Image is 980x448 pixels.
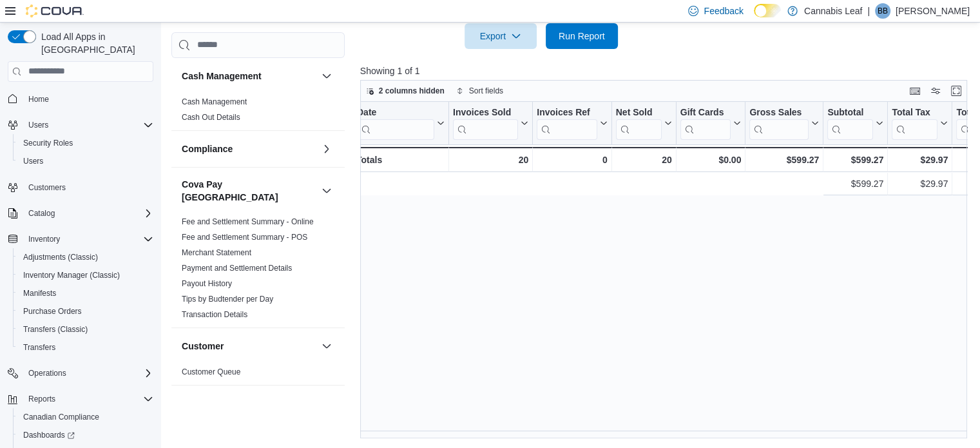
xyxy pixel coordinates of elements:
[23,179,153,195] span: Customers
[892,152,948,168] div: $29.97
[182,340,224,353] h3: Customer
[18,304,87,319] a: Purchase Orders
[182,142,233,155] h3: Compliance
[18,340,61,355] a: Transfers
[319,141,334,157] button: Compliance
[182,217,314,227] span: Fee and Settlement Summary - Online
[182,70,262,83] h3: Cash Management
[23,91,153,107] span: Home
[23,342,55,353] span: Transfers
[3,364,159,382] button: Operations
[356,152,445,168] div: Totals
[23,117,53,133] button: Users
[23,180,71,195] a: Customers
[18,322,153,337] span: Transfers (Classic)
[23,117,153,133] span: Users
[23,306,82,317] span: Purchase Orders
[749,152,819,168] div: $599.27
[23,324,88,335] span: Transfers (Classic)
[182,248,251,257] a: Merchant Statement
[18,286,153,301] span: Manifests
[182,367,240,377] span: Customer Queue
[23,391,153,407] span: Reports
[23,391,61,407] button: Reports
[171,214,345,327] div: Cova Pay [GEOGRAPHIC_DATA]
[182,248,251,258] span: Merchant Statement
[472,23,529,49] span: Export
[13,302,159,320] button: Purchase Orders
[28,182,66,193] span: Customers
[469,86,503,96] span: Sort fields
[754,4,781,17] input: Dark Mode
[13,338,159,356] button: Transfers
[182,70,316,83] button: Cash Management
[18,322,93,337] a: Transfers (Classic)
[907,83,923,99] button: Keyboard shortcuts
[546,23,618,49] button: Run Report
[23,365,72,381] button: Operations
[13,320,159,338] button: Transfers (Classic)
[182,278,232,289] span: Payout History
[182,112,240,122] span: Cash Out Details
[23,270,120,280] span: Inventory Manager (Classic)
[182,279,232,288] a: Payout History
[18,249,153,265] span: Adjustments (Classic)
[615,152,671,168] div: 20
[182,367,240,376] a: Customer Queue
[18,409,104,425] a: Canadian Compliance
[23,231,65,247] button: Inventory
[28,120,48,130] span: Users
[18,340,153,355] span: Transfers
[28,208,55,219] span: Catalog
[3,90,159,108] button: Home
[754,17,754,18] span: Dark Mode
[18,286,61,301] a: Manifests
[23,138,73,148] span: Security Roles
[23,365,153,381] span: Operations
[28,94,49,104] span: Home
[319,338,334,354] button: Customer
[559,30,605,43] span: Run Report
[182,97,247,106] a: Cash Management
[18,427,153,443] span: Dashboards
[171,364,345,385] div: Customer
[26,5,84,17] img: Cova
[319,183,334,199] button: Cova Pay [GEOGRAPHIC_DATA]
[182,217,314,226] a: Fee and Settlement Summary - Online
[3,390,159,408] button: Reports
[18,249,103,265] a: Adjustments (Classic)
[319,68,334,84] button: Cash Management
[182,233,307,242] a: Fee and Settlement Summary - POS
[182,97,247,107] span: Cash Management
[3,204,159,222] button: Catalog
[18,409,153,425] span: Canadian Compliance
[360,64,974,77] p: Showing 1 of 1
[182,340,316,353] button: Customer
[928,83,943,99] button: Display options
[23,206,60,221] button: Catalog
[182,309,247,320] span: Transaction Details
[13,284,159,302] button: Manifests
[948,83,964,99] button: Enter fullscreen
[896,3,970,19] p: [PERSON_NAME]
[867,3,870,19] p: |
[23,252,98,262] span: Adjustments (Classic)
[18,135,153,151] span: Security Roles
[36,30,153,56] span: Load All Apps in [GEOGRAPHIC_DATA]
[451,83,508,99] button: Sort fields
[3,230,159,248] button: Inventory
[13,248,159,266] button: Adjustments (Classic)
[13,266,159,284] button: Inventory Manager (Classic)
[465,23,537,49] button: Export
[23,412,99,422] span: Canadian Compliance
[13,408,159,426] button: Canadian Compliance
[182,232,307,242] span: Fee and Settlement Summary - POS
[182,178,316,204] button: Cova Pay [GEOGRAPHIC_DATA]
[182,310,247,319] a: Transaction Details
[13,152,159,170] button: Users
[18,304,153,319] span: Purchase Orders
[182,264,292,273] a: Payment and Settlement Details
[18,153,48,169] a: Users
[28,368,66,378] span: Operations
